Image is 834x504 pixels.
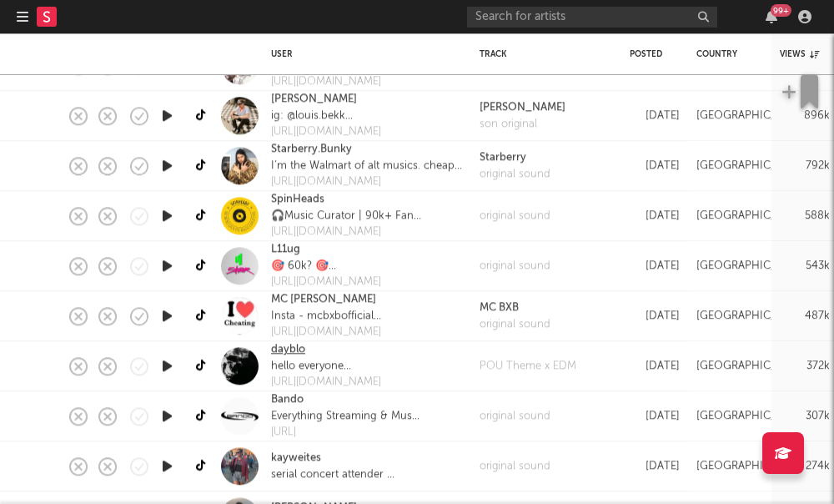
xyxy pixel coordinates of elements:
div: [GEOGRAPHIC_DATA] [696,406,809,426]
a: POU Theme x EDM [480,358,576,375]
div: [DATE] [630,106,680,126]
div: hello everyone ↓ tg: дайбло ↓ [271,358,381,375]
div: [GEOGRAPHIC_DATA] [696,206,809,226]
a: [URL] [271,425,420,441]
div: Everything Streaming & Music Message For Inquiries 🚨Ebook Out Now ⬇️ [271,408,420,425]
div: [DATE] [630,456,680,476]
input: Search for artists [467,7,717,28]
button: 99+ [766,10,777,23]
div: Posted [630,49,671,59]
div: 307k [780,406,830,426]
div: serial concert attender 🎶 UK based 🇬🇧 [271,466,400,483]
div: Country [696,49,755,59]
div: [DATE] [630,156,680,176]
div: 543k [780,256,830,276]
div: 896k [780,106,830,126]
a: [URL][DOMAIN_NAME] [271,375,381,391]
div: User [271,49,455,59]
div: [DATE] [630,406,680,426]
div: 487k [780,306,830,326]
div: [GEOGRAPHIC_DATA] [696,156,809,176]
div: 99 + [771,4,791,17]
a: original sound [480,458,550,475]
div: [DATE] [630,356,680,376]
a: [PERSON_NAME] [480,99,565,116]
a: MC [PERSON_NAME] [271,292,376,309]
div: [DATE] [630,56,680,76]
a: kayweites [271,450,321,466]
div: [GEOGRAPHIC_DATA] [696,106,809,126]
div: I’m the Walmart of alt musics. cheap everything, but at what cost?! 😰😡 [271,158,463,174]
div: 792k [780,156,830,176]
div: 🎯 60k? 🎯 ⭐️ Best 5$TAR/PBM Plug! ⭐️ 🍀L11🍀 🚨 Fan Page/Not Impersonating 🚨 [271,258,450,275]
div: 274k [780,456,830,476]
a: original sound [480,208,550,224]
a: [URL][DOMAIN_NAME] [271,174,463,191]
a: Starberry [480,149,550,166]
a: [URL][DOMAIN_NAME] [271,275,450,291]
div: [DATE] [630,256,680,276]
a: son original [480,116,565,133]
a: original sound [480,166,550,183]
a: MC BXB [480,300,550,316]
div: Views [780,49,819,59]
div: [GEOGRAPHIC_DATA] [696,456,809,476]
div: Track [480,49,605,59]
a: SpinHeads [271,192,324,209]
a: L11ug [271,242,300,259]
a: original sound [480,408,550,425]
div: 372k [780,356,830,376]
a: [URL][DOMAIN_NAME] [271,224,422,241]
div: ig: @louis.bekk JOIN NEXT POP-UP!!!! ⬇️ [271,108,404,124]
div: [GEOGRAPHIC_DATA] [696,306,809,326]
a: original sound [480,258,550,275]
a: dayblo [271,342,305,359]
div: [DATE] [630,306,680,326]
a: [URL][DOMAIN_NAME] [271,325,449,341]
a: [URL][DOMAIN_NAME] [271,124,404,141]
div: 588k [780,206,830,226]
div: [GEOGRAPHIC_DATA] [696,56,809,76]
div: 🎧Music Curator | 90k+ Fans 🚀Promoting emerging artists 📥Submit Your Track👇 [271,208,422,224]
a: [URL][DOMAIN_NAME] [271,74,409,91]
div: Insta - mcbxbofficial CANT TRUST NO 👩🏻 OUT NOW ⬇️ [271,308,449,325]
a: original sound [480,316,550,333]
div: [GEOGRAPHIC_DATA] [696,356,809,376]
div: [GEOGRAPHIC_DATA] [696,256,809,276]
a: Bando [271,392,304,409]
a: Starberry.Bunky [271,142,352,159]
a: [PERSON_NAME] [271,92,357,108]
div: [DATE] [630,206,680,226]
